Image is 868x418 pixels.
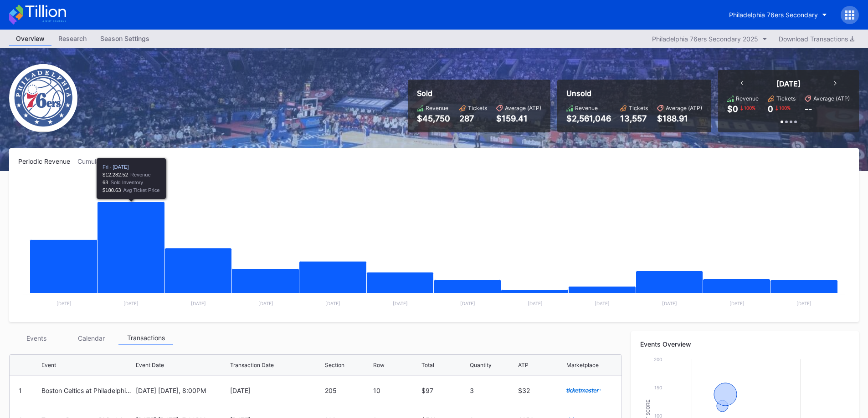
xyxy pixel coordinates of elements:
div: Total [421,362,434,368]
div: Periodic Revenue [18,157,77,165]
div: 100 % [743,104,756,111]
div: 0 [768,104,773,114]
div: Unsold [566,89,702,98]
div: ATP [518,362,529,368]
div: Philadelphia 76ers Secondary [729,11,818,19]
text: [DATE] [393,301,408,306]
div: Sold [417,89,541,98]
text: [DATE] [796,301,812,306]
text: [DATE] [528,301,543,306]
text: [DATE] [325,301,340,306]
div: Section [325,362,344,368]
text: [DATE] [191,301,206,306]
div: Marketplace [566,362,599,368]
div: $159.41 [496,114,541,123]
div: 3 [470,387,516,394]
div: Tickets [468,105,487,111]
div: Revenue [426,105,448,111]
div: $32 [518,387,564,394]
div: Season Settings [93,32,156,45]
div: $45,750 [417,114,450,123]
img: ticketmaster.svg [566,388,601,393]
div: Events Overview [640,340,850,348]
text: [DATE] [258,301,273,306]
div: Tickets [776,95,796,102]
button: Philadelphia 76ers Secondary 2025 [647,33,772,45]
div: [DATE] [DATE], 8:00PM [136,387,228,394]
div: $0 [727,104,738,114]
div: Events [9,331,64,345]
div: Calendar [64,331,118,345]
text: [DATE] [123,301,139,306]
text: [DATE] [595,301,610,306]
div: $97 [421,387,467,394]
div: 10 [373,387,419,394]
div: Event Date [136,362,164,368]
div: 1 [19,387,22,394]
div: -- [805,104,812,114]
div: Average (ATP) [505,105,541,111]
button: Philadelphia 76ers Secondary [722,6,834,23]
div: Cumulative Revenue [77,157,146,165]
div: Average (ATP) [666,105,702,111]
button: Download Transactions [774,33,859,45]
div: Transaction Date [230,362,274,368]
div: 287 [459,114,487,123]
text: 150 [654,385,662,390]
div: Quantity [470,362,492,368]
text: [DATE] [460,301,475,306]
div: Average (ATP) [813,95,850,102]
svg: Chart title [18,176,850,313]
div: Event [41,362,56,368]
text: [DATE] [729,301,745,306]
div: $188.91 [657,114,702,123]
div: Transactions [118,331,173,345]
div: Row [373,362,385,368]
a: Season Settings [93,32,156,46]
div: Revenue [575,105,598,111]
div: Philadelphia 76ers Secondary 2025 [652,35,758,43]
text: [DATE] [662,301,677,306]
a: Overview [9,32,51,46]
div: $2,561,046 [566,114,611,123]
div: 205 [325,387,371,394]
div: [DATE] [230,387,322,394]
a: Research [51,32,93,46]
img: Philadelphia_76ers.png [9,64,77,132]
div: Revenue [736,95,759,102]
div: 13,557 [620,114,648,123]
div: Download Transactions [779,35,854,43]
div: 100 % [778,104,791,111]
div: Boston Celtics at Philadelphia 76ers [41,387,134,394]
text: [DATE] [56,301,72,306]
div: Research [51,32,93,45]
div: [DATE] [776,79,801,88]
div: Tickets [629,105,648,111]
text: 200 [654,357,662,362]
